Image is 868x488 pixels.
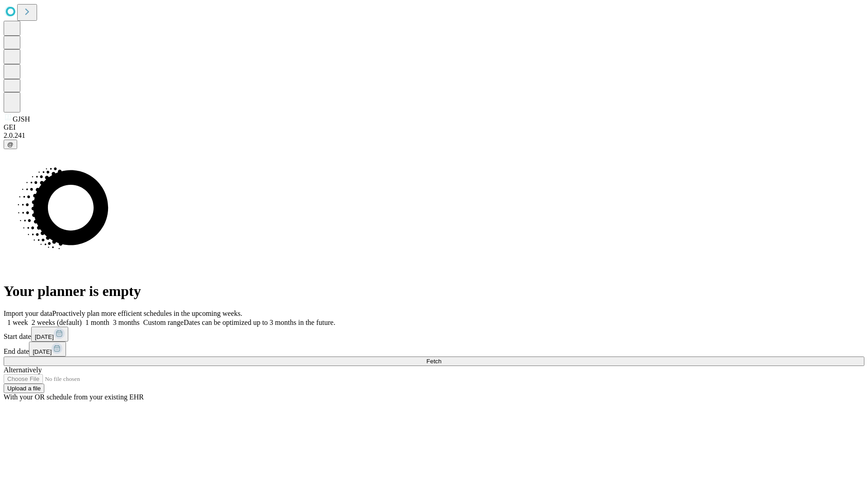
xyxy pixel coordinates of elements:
span: @ [7,141,14,148]
button: Upload a file [4,384,44,393]
button: [DATE] [29,342,66,357]
span: Fetch [426,358,441,365]
div: Start date [4,327,864,342]
span: Import your data [4,310,52,317]
div: 2.0.241 [4,131,864,140]
span: Custom range [143,319,184,326]
span: With your OR schedule from your existing EHR [4,393,144,401]
span: Alternatively [4,366,42,374]
button: @ [4,140,17,149]
span: GJSH [13,115,30,123]
span: 1 month [85,319,109,326]
div: End date [4,342,864,357]
span: [DATE] [35,333,54,340]
div: GEI [4,123,864,131]
span: [DATE] [33,348,52,355]
button: [DATE] [31,327,68,342]
span: 3 months [113,319,140,326]
button: Fetch [4,357,864,366]
span: 2 weeks (default) [32,319,82,326]
h1: Your planner is empty [4,283,864,300]
span: 1 week [7,319,28,326]
span: Dates can be optimized up to 3 months in the future. [184,319,335,326]
span: Proactively plan more efficient schedules in the upcoming weeks. [52,310,242,317]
